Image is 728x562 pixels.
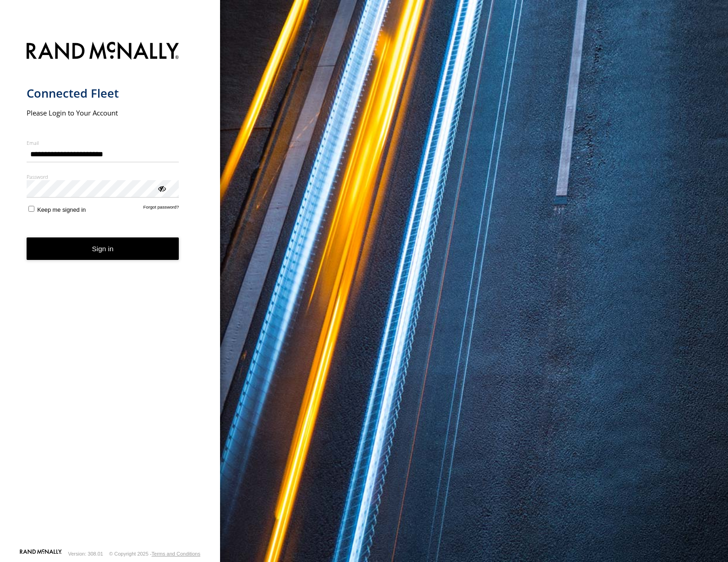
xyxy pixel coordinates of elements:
[27,86,179,101] h1: Connected Fleet
[27,173,179,180] label: Password
[28,206,34,212] input: Keep me signed in
[27,36,194,548] form: main
[109,551,200,556] div: © Copyright 2025 -
[152,551,200,556] a: Terms and Conditions
[27,237,179,260] button: Sign in
[20,549,62,558] a: Visit our Website
[68,551,103,556] div: Version: 308.01
[27,40,179,63] img: Rand McNally
[37,206,86,213] span: Keep me signed in
[143,204,179,213] a: Forgot password?
[157,183,166,193] div: ViewPassword
[27,108,179,117] h2: Please Login to Your Account
[27,139,179,146] label: Email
